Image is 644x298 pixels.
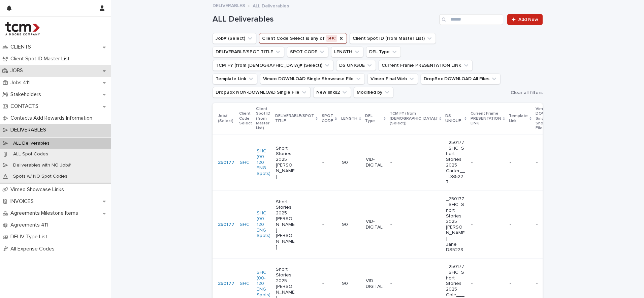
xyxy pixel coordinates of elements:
button: Client Spot ID (from Master List) [350,33,436,44]
p: - [471,279,474,287]
a: 250177 [218,222,234,228]
p: Vimeo DOWNLOAD Single Showcase File [536,105,560,132]
p: Agreements Milestone Items [8,210,84,216]
p: VID-DIGITAL [366,157,385,168]
p: ALL Spot Codes [8,151,54,157]
a: DELIVERABLES [213,1,245,9]
p: ALL Deliverables [8,141,55,146]
button: DS UNIQUE [336,60,376,71]
p: JOBS [8,67,28,74]
button: TCM FY (from Job# (Select)) [213,60,333,71]
p: DEL Type [365,112,382,125]
p: Job# (Select) [218,112,235,125]
p: Jobs 411 [8,80,35,86]
button: LENGTH [331,47,363,57]
button: DropBox DOWNLOAD All Files [421,73,501,84]
button: DEL Type [366,47,401,57]
p: DELIVERABLE/SPOT TITLE [275,112,314,125]
p: TCM FY (from [DEMOGRAPHIC_DATA]# (Select)) [390,110,438,127]
p: LENGTH [341,115,357,122]
p: DELIVERABLES [8,127,52,133]
p: _250177_SHC_Short Stories 2025 [PERSON_NAME] Jane___DS5228 [446,196,466,253]
p: Client Code Select [239,110,252,127]
p: Agreements 411 [8,222,53,228]
p: - [390,281,410,287]
p: Short Stories 2025 [PERSON_NAME] [PERSON_NAME] [276,199,296,250]
p: Stakeholders [8,91,46,98]
button: Job# (Select) [213,33,256,44]
p: Short Stories 2025 [PERSON_NAME] [276,146,296,180]
p: CLIENTS [8,44,36,50]
a: SHC [240,160,250,166]
p: - [510,279,512,287]
a: 250177 [218,281,234,287]
p: - [390,222,410,228]
button: DropBox NON-DOWNLOAD Single File [213,87,311,98]
button: Current Frame PRESENTATION LINK [379,60,473,71]
p: - [536,220,539,228]
button: Client Code Select [259,33,347,44]
p: - [471,158,474,166]
a: SHC [240,281,250,287]
a: SHC (00-120 ENG Spots) [257,148,270,177]
p: - [510,158,512,166]
button: Clear all filters [508,88,543,98]
p: 90 [342,160,360,166]
p: - [471,220,474,228]
a: SHC (00-120 ENG Spots) [257,210,270,239]
p: 90 [342,222,360,228]
p: SPOT CODE [322,112,333,125]
p: - [536,158,539,166]
p: DS UNIQUE [445,112,463,125]
p: - [510,220,512,228]
a: SHC [240,222,250,228]
input: Search [439,14,503,25]
button: Template Link [213,73,257,84]
p: Client Spot ID (from Master List) [256,105,271,132]
p: Spots w/ NO Spot Codes [8,174,73,179]
p: - [322,158,325,166]
button: Modified by [354,87,393,98]
p: CONTACTS [8,103,44,110]
a: SHC (00-120 ENG Spots) [257,270,270,298]
h1: ALL Deliverables [213,14,437,24]
p: 90 [342,281,360,287]
p: DELIV Type List [8,234,53,240]
p: VID-DIGITAL [366,278,385,290]
p: VID-DIGITAL [366,219,385,230]
a: 250177 [218,160,234,166]
span: Clear all filters [511,90,543,95]
button: SPOT CODE [287,47,328,57]
img: 4hMmSqQkux38exxPVZHQ [5,22,40,35]
button: Vimeo DOWNLOAD Single Showcase File [260,73,365,84]
p: Client Spot ID Master List [8,56,75,62]
p: - [322,220,325,228]
p: Vimeo Showcase Links [8,186,69,193]
p: Template Link [509,112,528,125]
p: - [322,279,325,287]
span: Add New [518,17,538,22]
p: ALL Deliverables [253,2,289,9]
p: Current Frame PRESENTATION LINK [471,110,501,127]
p: - [536,279,539,287]
p: Deliverables with NO Job# [8,162,76,168]
p: All Expense Codes [8,246,60,252]
p: - [390,160,410,166]
button: Vimeo Final Web [367,73,418,84]
a: Add New [507,14,543,25]
p: INVOICES [8,198,39,205]
button: DELIVERABLE/SPOT TITLE [213,47,284,57]
p: _250177_SHC_Short Stories 2025 Carter___DS5227 [446,140,466,185]
button: New links2 [313,87,351,98]
p: Contacts Add Rewards Information [8,115,98,121]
